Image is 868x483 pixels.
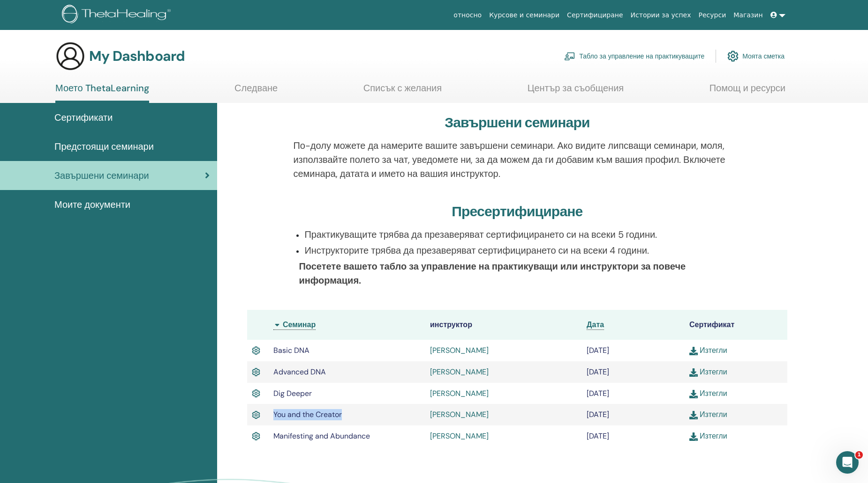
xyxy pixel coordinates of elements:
img: logo.png [62,5,174,26]
span: You and the Creator [273,410,342,419]
span: Завършени семинари [54,168,149,183]
a: Табло за управление на практикуващите [564,46,704,66]
a: Изтегли [689,367,727,377]
span: Advanced DNA [273,367,326,377]
td: [DATE] [582,361,685,383]
a: Сертифициране [563,7,626,24]
a: Изтегли [689,345,727,355]
span: Моите документи [54,198,130,212]
a: [PERSON_NAME] [430,345,489,355]
p: По-долу можете да намерите вашите завършени семинари. Ако видите липсващи семинари, моля, използв... [293,139,741,181]
a: [PERSON_NAME] [430,410,489,419]
iframe: Intercom live chat [836,451,859,474]
a: Следване [234,82,278,101]
a: Изтегли [689,410,727,419]
h3: My Dashboard [89,48,185,65]
td: [DATE] [582,425,685,447]
p: Инструкторите трябва да презаверяват сертифицирането си на всеки 4 години. [304,243,741,257]
span: Предстоящи семинари [54,139,154,154]
td: [DATE] [582,340,685,361]
img: Active Certificate [252,430,260,442]
a: Дата [587,320,604,330]
p: Практикуващите трябва да презаверяват сертифицирането си на всеки 5 години. [304,227,741,241]
img: Active Certificate [252,409,260,421]
a: Изтегли [689,431,727,441]
td: [DATE] [582,404,685,425]
img: Active Certificate [252,366,260,378]
img: cog.svg [727,48,739,64]
span: 1 [855,451,863,459]
a: Помощ и ресурси [709,82,785,101]
img: Active Certificate [252,344,260,357]
span: Basic DNA [273,345,309,355]
b: Посетете вашето табло за управление на практикуващи или инструктори за повече информация. [299,260,686,286]
a: [PERSON_NAME] [430,388,489,398]
img: download.svg [689,347,698,355]
a: Център за съобщения [528,82,624,101]
a: [PERSON_NAME] [430,431,489,441]
td: [DATE] [582,383,685,404]
img: chalkboard-teacher.svg [564,52,575,60]
a: относно [450,7,485,24]
a: Списък с желания [363,82,442,101]
a: [PERSON_NAME] [430,367,489,377]
a: Магазин [730,7,766,24]
img: Active Certificate [252,388,260,400]
img: download.svg [689,432,698,441]
img: download.svg [689,411,698,419]
img: download.svg [689,390,698,398]
img: generic-user-icon.jpg [55,41,85,71]
a: Моето ThetaLearning [55,82,149,103]
h3: Пресертифициране [452,203,582,220]
th: Сертификат [685,310,787,340]
th: инструктор [425,310,582,340]
span: Manifesting and Abundance [273,431,370,441]
a: Истории за успех [627,7,695,24]
h3: Завършени семинари [445,114,589,131]
img: download.svg [689,368,698,377]
span: Dig Deeper [273,388,312,398]
a: Курсове и семинари [485,7,563,24]
a: Моята сметка [727,46,785,66]
span: Сертификати [54,110,113,124]
a: Изтегли [689,388,727,398]
a: Ресурси [695,7,730,24]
